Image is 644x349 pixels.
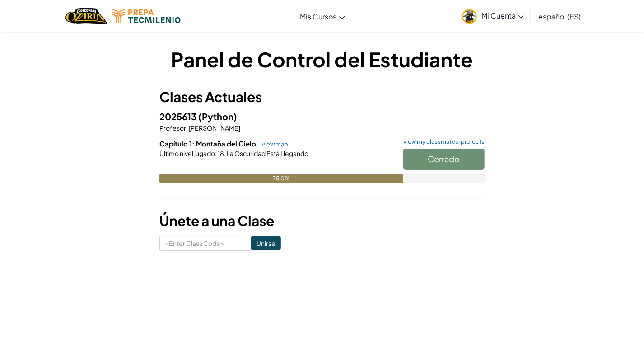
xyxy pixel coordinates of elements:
input: <Enter Class Code> [159,236,251,251]
img: Home [65,7,107,25]
a: Mis Cursos [296,4,350,28]
a: Ozaria by CodeCombat logo [65,7,107,25]
a: view map [257,141,288,148]
a: view my classmates' projects [399,139,485,145]
img: avatar [462,9,477,24]
span: : [215,149,217,157]
span: Mi Cuenta [481,11,524,20]
a: español (ES) [534,4,585,28]
span: español (ES) [538,12,581,21]
span: 2025613 [159,111,198,122]
span: : [186,124,188,132]
input: Unirse [251,236,281,250]
span: Mis Cursos [300,12,337,21]
span: La Oscuridad Está Llegando [226,149,308,157]
span: Profesor [159,124,186,132]
span: (Python) [198,111,237,122]
span: Capítulo 1: Montaña del Cielo [159,139,257,148]
span: 18. [217,149,226,157]
a: Mi Cuenta [457,2,528,30]
h3: Únete a una Clase [159,211,485,231]
span: [PERSON_NAME] [188,124,240,132]
h3: Clases Actuales [159,87,485,107]
h1: Panel de Control del Estudiante [159,45,485,73]
img: Tecmilenio logo [112,9,181,23]
span: Último nivel jugado [159,149,215,157]
div: 75.0% [159,174,403,183]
